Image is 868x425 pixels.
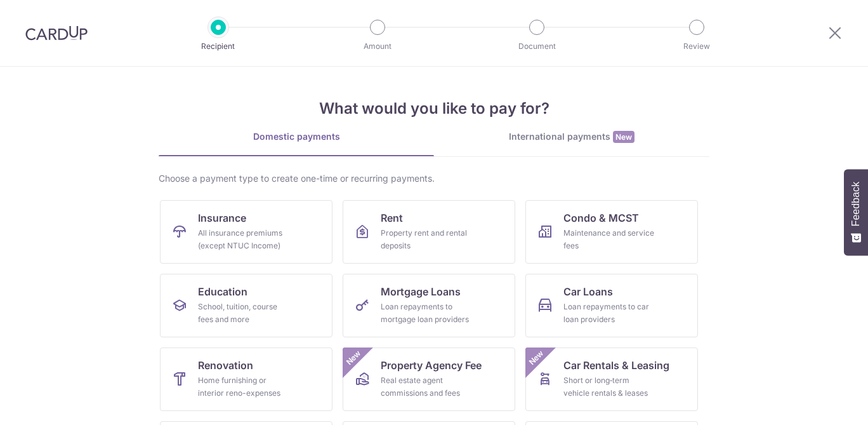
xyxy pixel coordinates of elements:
[563,300,655,326] div: Loan repayments to car loan providers
[343,347,515,411] a: Property Agency FeeReal estate agent commissions and feesNew
[343,347,364,368] span: New
[613,131,635,143] span: New
[198,284,247,299] span: Education
[343,274,515,337] a: Mortgage LoansLoan repayments to mortgage loan providers
[381,227,472,252] div: Property rent and rental deposits
[171,40,265,53] p: Recipient
[490,40,584,53] p: Document
[381,210,403,226] span: Rent
[563,210,639,226] span: Condo & MCST
[525,200,698,264] a: Condo & MCSTMaintenance and service fees
[160,200,332,264] a: InsuranceAll insurance premiums (except NTUC Income)
[198,300,289,326] div: School, tuition, course fees and more
[525,347,698,411] a: Car Rentals & LeasingShort or long‑term vehicle rentals & leasesNew
[198,210,246,226] span: Insurance
[381,374,472,400] div: Real estate agent commissions and fees
[381,284,461,299] span: Mortgage Loans
[650,40,744,53] p: Review
[343,200,515,264] a: RentProperty rent and rental deposits
[159,172,709,185] div: Choose a payment type to create one-time or recurring payments.
[563,374,655,400] div: Short or long‑term vehicle rentals & leases
[563,284,613,299] span: Car Loans
[25,25,88,41] img: CardUp
[331,40,424,53] p: Amount
[525,274,698,337] a: Car LoansLoan repayments to car loan providers
[198,358,253,373] span: Renovation
[563,358,669,373] span: Car Rentals & Leasing
[850,182,862,226] span: Feedback
[159,130,434,143] div: Domestic payments
[198,227,289,252] div: All insurance premiums (except NTUC Income)
[198,374,289,400] div: Home furnishing or interior reno-expenses
[563,227,655,252] div: Maintenance and service fees
[434,130,709,144] div: International payments
[381,300,472,326] div: Loan repayments to mortgage loan providers
[526,347,547,368] span: New
[844,169,868,255] button: Feedback - Show survey
[160,274,332,337] a: EducationSchool, tuition, course fees and more
[381,358,482,373] span: Property Agency Fee
[159,97,709,120] h4: What would you like to pay for?
[786,387,855,419] iframe: Opens a widget where you can find more information
[160,347,332,411] a: RenovationHome furnishing or interior reno-expenses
